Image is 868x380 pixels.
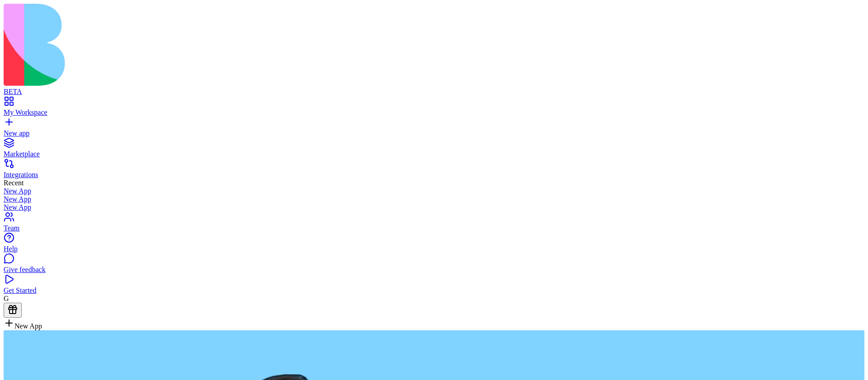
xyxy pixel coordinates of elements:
a: Marketplace [4,142,864,158]
div: Marketplace [4,150,864,158]
div: Give feedback [4,266,864,274]
div: Get Started [4,286,864,295]
span: G [4,295,9,302]
a: Integrations [4,163,864,179]
div: Integrations [4,171,864,179]
a: New App [4,187,864,195]
a: New App [4,203,864,211]
span: Recent [4,179,24,187]
div: Team [4,224,864,232]
div: New app [4,129,864,137]
a: Give feedback [4,258,864,274]
a: New app [4,121,864,137]
span: New App [14,322,42,330]
a: BETA [4,80,864,96]
div: My Workspace [4,108,864,117]
a: New App [4,195,864,203]
a: Help [4,237,864,253]
a: My Workspace [4,100,864,117]
div: Help [4,245,864,253]
div: BETA [4,88,864,96]
a: Team [4,216,864,232]
a: Get Started [4,278,864,295]
img: logo [4,4,367,86]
